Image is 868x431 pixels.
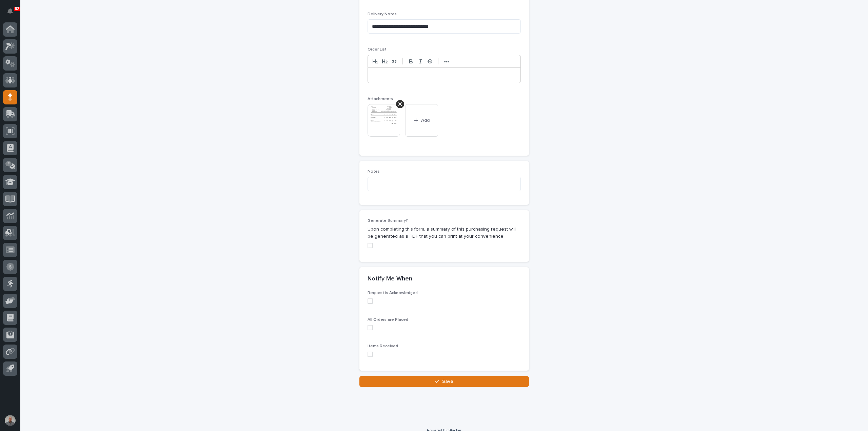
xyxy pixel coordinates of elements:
[368,170,380,174] span: Notes
[406,104,438,137] button: Add
[3,413,17,428] button: users-avatar
[359,376,529,387] button: Save
[368,226,521,240] p: Upon completing this form, a summary of this purchasing request will be generated as a PDF that y...
[421,118,430,123] span: Add
[368,344,398,348] span: Items Received
[368,318,408,322] span: All Orders are Placed
[15,6,19,11] p: 62
[8,8,17,19] div: Notifications62
[3,4,17,18] button: Notifications
[442,57,451,65] button: •••
[368,275,412,283] h2: Notify Me When
[368,97,393,101] span: Attachments
[444,59,449,64] strong: •••
[368,47,387,52] span: Order List
[368,219,408,223] span: Generate Summary?
[442,379,453,384] span: Save
[368,12,397,16] span: Delivery Notes
[368,291,418,295] span: Request is Acknowledged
